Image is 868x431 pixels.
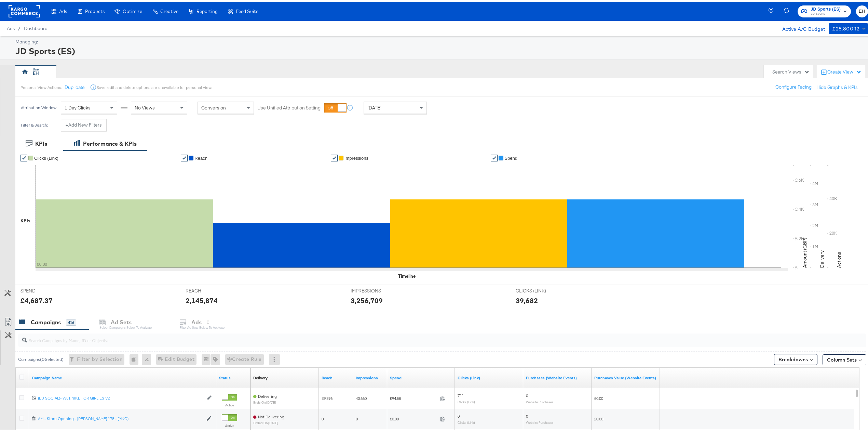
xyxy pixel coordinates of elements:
div: £28,800.12 [832,23,859,31]
span: Conversion [201,103,226,109]
span: Reporting [196,7,218,12]
span: IMPRESSIONS [351,286,402,292]
span: Products [85,7,105,12]
button: JD Sports (ES)JD Sports [798,4,851,16]
div: 39,682 [516,294,538,304]
text: Actions [836,250,842,266]
label: Active [222,422,237,426]
a: ✔ [491,153,498,160]
span: £0.00 [390,415,437,420]
a: (EU SOCIAL)- W31 NIKE FOR GIRLIES V2 [38,394,203,400]
span: 39,396 [322,394,333,399]
span: CLICKS (LINK) [516,286,567,292]
span: Delivering [258,392,277,397]
span: EH [859,6,865,14]
button: Breakdowns [774,352,817,363]
a: The number of people your ad was served to. [322,374,350,379]
span: 1 Day Clicks [65,103,91,109]
span: REACH [186,286,237,292]
button: Configure Pacing [771,79,816,92]
div: Campaigns [31,317,61,325]
div: KPIs [21,216,30,222]
span: / [15,24,24,29]
a: Reflects the ability of your Ad Campaign to achieve delivery based on ad states, schedule and bud... [253,374,268,379]
div: Filter & Search: [21,121,48,126]
a: ✔ [181,153,188,160]
span: 0 [526,391,528,396]
a: Shows the current state of your Ad Campaign. [219,374,248,379]
span: 0 [356,415,358,420]
a: ✔ [331,153,338,160]
span: SPEND [21,286,72,292]
a: The total amount spent to date. [390,374,452,379]
button: Duplicate [65,82,85,89]
div: Timeline [398,271,416,278]
a: The number of times a purchase was made tracked by your Custom Audience pixel on your website aft... [526,374,589,379]
span: Spend [504,154,517,159]
span: JD Sports (ES) [811,4,841,11]
span: Feed Suite [236,7,258,12]
button: +Add New Filters [61,117,107,130]
div: 0 [130,352,142,363]
div: KPIs [35,138,47,146]
div: Managing: [15,37,866,43]
button: £28,800.12 [829,22,868,32]
sub: Clicks (Link) [458,419,475,423]
span: Clicks (Link) [34,154,58,159]
label: Active [222,401,237,406]
label: Use Unified Attribution Setting: [257,103,322,109]
div: JD Sports (ES) [15,43,866,55]
button: EH [856,4,868,16]
sub: ended on [DATE] [253,419,284,423]
div: Campaigns ( 0 Selected) [18,355,64,361]
input: Search Campaigns by Name, ID or Objective [27,329,787,342]
a: The number of times your ad was served. On mobile apps an ad is counted as served the first time ... [356,374,384,379]
div: Search Views [772,67,810,74]
text: Delivery [819,249,825,266]
div: Delivery [253,374,268,379]
button: Column Sets [823,353,866,364]
span: Creative [160,7,178,12]
span: 0 [526,412,528,417]
div: Performance & KPIs [83,138,137,146]
span: Ads [7,24,15,29]
div: 2,145,874 [186,294,218,304]
span: No Views [135,103,155,109]
sub: Clicks (Link) [458,398,475,402]
div: Save, edit and delete options are unavailable for personal view. [97,83,212,89]
a: AM - Store Opening - [PERSON_NAME] 178 - (MKG) [38,414,203,420]
div: 3,256,709 [351,294,383,304]
div: Active A/C Budget [775,22,825,32]
text: Amount (GBP) [802,236,808,266]
div: EH [33,68,39,75]
span: JD Sports [811,10,841,15]
div: £4,687.37 [21,294,53,304]
span: Reach [194,154,207,159]
span: Not Delivering [258,413,284,418]
span: Ads [59,7,67,12]
a: Dashboard [24,24,48,29]
div: Attribution Window: [21,104,57,108]
span: 0 [458,412,460,417]
span: £0.00 [594,394,603,399]
button: Hide Graphs & KPIs [816,82,858,89]
sub: ends on [DATE] [253,399,277,403]
sub: Website Purchases [526,419,554,423]
a: The total value of the purchase actions tracked by your Custom Audience pixel on your website aft... [594,374,657,379]
div: Create View [827,67,862,74]
span: 40,660 [356,394,367,399]
div: 416 [66,318,76,324]
a: ✔ [21,153,27,160]
span: 711 [458,391,464,396]
span: £0.00 [594,415,603,420]
span: Optimize [123,7,142,12]
span: £94.58 [390,394,437,399]
span: 0 [322,415,324,420]
a: The number of clicks on links appearing on your ad or Page that direct people to your sites off F... [458,374,520,379]
strong: + [66,120,68,127]
div: Personal View Actions: [21,83,62,89]
sub: Website Purchases [526,398,554,402]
